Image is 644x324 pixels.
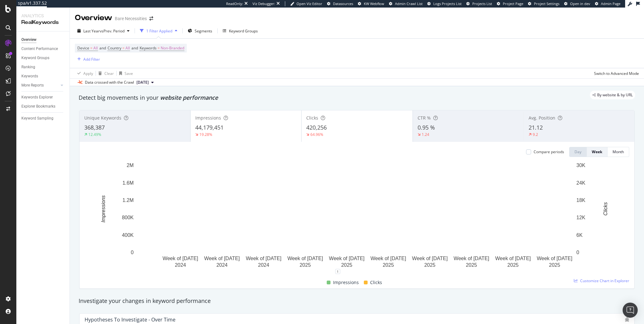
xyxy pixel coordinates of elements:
[163,256,198,261] text: Week of [DATE]
[137,26,180,36] button: 1 Filter Applied
[603,202,608,216] text: Clicks
[576,232,583,238] text: 6K
[422,132,429,137] div: 1.24
[75,26,132,36] button: Last YearvsPrev. Period
[21,103,55,110] div: Explorer Bookmarks
[592,149,602,154] div: Week
[21,46,65,52] a: Content Performance
[503,1,523,6] span: Project Page
[580,278,629,283] span: Customize Chart in Explorer
[253,1,275,6] div: Viz Debugger:
[158,45,160,51] span: =
[306,115,318,121] span: Clicks
[300,262,311,268] text: 2025
[226,1,243,6] div: ReadOnly:
[21,115,65,122] a: Keyword Sampling
[125,44,130,53] span: All
[466,262,477,268] text: 2025
[418,115,431,121] span: CTR %
[21,55,65,61] a: Keyword Groups
[576,163,586,168] text: 30K
[533,132,538,137] div: 9.2
[534,149,564,154] div: Compare periods
[21,115,53,122] div: Keyword Sampling
[341,262,353,268] text: 2025
[125,71,133,76] div: Save
[88,132,101,137] div: 12.49%
[297,1,322,6] span: Open Viz Editor
[569,147,587,157] button: Day
[21,36,36,43] div: Overview
[77,45,89,51] span: Device
[117,68,133,78] button: Save
[21,82,59,89] a: More Reports
[564,1,590,6] a: Open in dev
[21,103,65,110] a: Explorer Bookmarks
[90,45,92,51] span: =
[508,262,519,268] text: 2025
[21,46,58,52] div: Content Performance
[84,124,105,131] span: 368,387
[370,279,382,286] span: Clicks
[21,13,64,19] div: Analytics
[623,303,638,318] div: Open Intercom Messenger
[134,79,156,86] button: [DATE]
[576,198,586,203] text: 18K
[625,317,629,322] div: bug
[136,80,149,85] span: 2025 Aug. 22nd
[85,80,134,85] div: Data crossed with the Crawl
[99,45,106,51] span: and
[290,1,322,6] a: Open Viz Editor
[424,262,436,268] text: 2025
[570,1,590,6] span: Open in dev
[395,1,423,6] span: Admin Crawl List
[597,93,633,97] span: By website & by URL
[216,262,228,268] text: 2024
[21,82,44,89] div: More Reports
[310,132,323,137] div: 64.96%
[613,149,624,154] div: Month
[175,262,186,268] text: 2024
[333,1,353,6] span: Datasources
[594,71,639,76] div: Switch to Advanced Mode
[149,16,153,21] div: arrow-right-arrow-left
[75,13,112,23] div: Overview
[195,124,224,131] span: 44,179,451
[122,45,125,51] span: =
[100,28,125,34] span: vs Prev. Period
[595,1,620,6] a: Admin Page
[529,115,555,121] span: Avg. Position
[101,195,106,222] text: Impressions
[229,28,258,34] div: Keyword Groups
[195,115,221,121] span: Impressions
[108,45,121,51] span: Country
[195,28,212,34] span: Segments
[21,73,65,80] a: Keywords
[21,94,53,101] div: Keywords Explorer
[528,1,559,6] a: Project Settings
[199,132,212,137] div: 19.28%
[122,232,134,238] text: 400K
[333,279,359,286] span: Impressions
[96,68,114,78] button: Clear
[454,256,489,261] text: Week of [DATE]
[534,1,559,6] span: Project Settings
[287,256,323,261] text: Week of [DATE]
[21,55,49,61] div: Keyword Groups
[21,36,65,43] a: Overview
[79,297,635,305] div: Investigate your changes in keyword performance
[21,94,65,101] a: Keywords Explorer
[75,68,93,78] button: Apply
[258,262,269,268] text: 2024
[466,1,492,6] a: Projects List
[220,26,260,36] button: Keyword Groups
[418,124,435,131] span: 0.95 %
[433,1,462,6] span: Logs Projects List
[75,55,100,63] button: Add Filter
[383,262,394,268] text: 2025
[122,215,134,220] text: 800K
[83,57,100,62] div: Add Filter
[574,278,629,283] a: Customize Chart in Explorer
[83,28,100,34] span: Last Year
[104,71,114,76] div: Clear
